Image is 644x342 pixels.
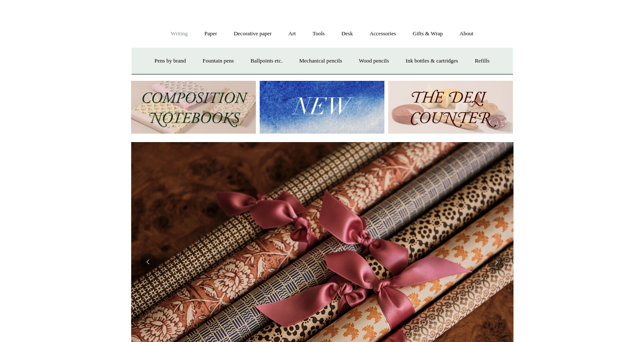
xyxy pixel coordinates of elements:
a: Desk [334,23,361,45]
a: Ink bottles & cartridges [398,50,466,72]
a: Fountain pens [195,50,241,72]
a: Paper [197,23,225,45]
a: Mechanical pencils [292,50,350,72]
a: Ballpoints etc. [243,50,290,72]
a: Decorative paper [226,23,279,45]
a: Wood pencils [351,50,397,72]
a: Pens by brand [147,50,194,72]
img: The Deli Counter [388,81,513,134]
a: Art [281,23,303,45]
a: About [452,23,481,45]
img: 202302 Composition ledgers.jpg__PID:69722ee6-fa44-49dd-a067-31375e5d54ec [131,81,256,134]
a: Gifts & Wrap [405,23,450,45]
a: Refills [467,50,497,72]
a: Writing [163,23,195,45]
a: Accessories [362,23,404,45]
img: New.jpg__PID:f73bdf93-380a-4a35-bcfe-7823039498e1 [260,81,384,134]
button: Previous [140,254,157,271]
a: Tools [305,23,332,45]
button: Next [488,254,505,271]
